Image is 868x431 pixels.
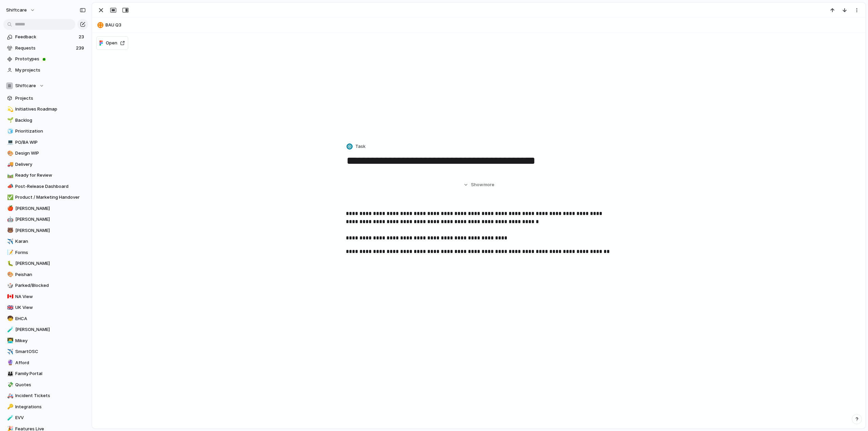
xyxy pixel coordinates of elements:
[7,128,12,135] div: 🧊
[3,280,88,291] div: 🎲Parked/Blocked
[15,45,74,52] span: Requests
[15,161,86,168] span: Delivery
[3,258,88,269] a: 🐛[PERSON_NAME]
[6,216,13,223] button: 🤖
[6,249,13,256] button: 📝
[3,126,88,136] div: 🧊Prioritization
[15,139,86,146] span: PO/BA WIP
[6,260,13,267] button: 🐛
[3,43,88,53] a: Requests239
[7,392,12,400] div: 🚑
[3,104,88,114] div: 💫Initiatives Roadmap
[3,292,88,302] a: 🇨🇦NA View
[6,326,13,333] button: 🧪
[15,238,86,245] span: Karan
[6,172,13,179] button: 🛤️
[96,36,128,50] button: Open
[15,194,86,201] span: Product / Marketing Handover
[3,5,39,16] button: shiftcare
[79,34,85,40] span: 23
[346,179,612,191] button: Showmore
[471,181,483,188] span: Show
[6,227,13,234] button: 🐻
[3,236,88,247] a: ✈️Karan
[15,337,86,344] span: Mikey
[6,337,13,344] button: 👨‍💻
[7,337,12,345] div: 👨‍💻
[7,271,12,278] div: 🎨
[7,105,12,113] div: 💫
[3,314,88,324] a: 🧒EHCA
[3,214,88,224] a: 🤖[PERSON_NAME]
[15,34,77,40] span: Feedback
[15,304,86,311] span: UK View
[6,293,13,300] button: 🇨🇦
[7,204,12,212] div: 🍎
[15,370,86,377] span: Family Portal
[3,115,88,125] div: 🌱Backlog
[7,293,12,300] div: 🇨🇦
[3,226,88,236] div: 🐻[PERSON_NAME]
[7,150,12,157] div: 🎨
[15,117,86,124] span: Backlog
[3,137,88,148] a: 💻PO/BA WIP
[3,347,88,357] a: ✈️SmartOSC
[15,205,86,212] span: [PERSON_NAME]
[3,192,88,202] a: ✅Product / Marketing Handover
[15,106,86,113] span: Initiatives Roadmap
[3,181,88,192] div: 📣Post-Release Dashboard
[6,139,13,146] button: 💻
[3,380,88,390] div: 💸Quotes
[7,414,12,422] div: 🧪
[15,150,86,157] span: Design WIP
[15,56,86,62] span: Prototypes
[3,369,88,379] div: 👪Family Portal
[7,370,12,378] div: 👪
[3,391,88,401] div: 🚑Incident Tickets
[7,249,12,256] div: 📝
[15,404,86,410] span: Integrations
[3,270,88,280] a: 🎨Peishan
[6,128,13,135] button: 🧊
[7,160,12,168] div: 🚚
[95,20,862,31] button: BAU Q3
[7,138,12,146] div: 💻
[15,293,86,300] span: NA View
[105,22,862,28] span: BAU Q3
[3,358,88,368] a: 🔮Afford
[6,7,27,14] span: shiftcare
[6,381,13,388] button: 💸
[6,404,13,410] button: 🔑
[3,148,88,158] a: 🎨Design WIP
[15,326,86,333] span: [PERSON_NAME]
[7,227,12,234] div: 🐻
[3,336,88,346] div: 👨‍💻Mikey
[6,392,13,399] button: 🚑
[15,128,86,135] span: Prioritization
[7,194,12,201] div: ✅
[7,260,12,268] div: 🐛
[6,370,13,377] button: 👪
[3,170,88,180] a: 🛤️Ready for Review
[7,282,12,290] div: 🎲
[6,359,13,366] button: 🔮
[6,315,13,322] button: 🧒
[3,402,88,412] a: 🔑Integrations
[6,348,13,355] button: ✈️
[106,40,117,46] span: Open
[7,403,12,411] div: 🔑
[345,142,368,152] button: Task
[6,150,13,157] button: 🎨
[7,116,12,124] div: 🌱
[7,348,12,356] div: ✈️
[3,81,88,91] button: Shiftcare
[6,282,13,289] button: 🎲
